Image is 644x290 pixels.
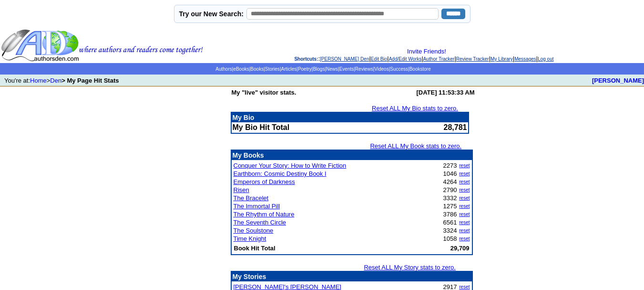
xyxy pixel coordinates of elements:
a: eBooks [233,66,249,72]
span: Shortcuts: [294,56,318,62]
a: Invite Friends! [407,48,446,55]
a: reset [459,220,470,225]
font: 2273 [443,162,457,169]
font: 4264 [443,178,457,185]
font: 1046 [443,170,457,177]
p: My Bio [233,114,467,121]
a: Poetry [298,66,312,72]
font: 2790 [443,186,457,193]
a: Author Tracker [423,56,455,62]
a: The Immortal Pill [234,203,280,210]
a: Earthborn: Cosmic Destiny Book I [234,170,327,177]
a: Bookstore [409,66,431,72]
a: The Rhythm of Nature [234,211,295,218]
b: [DATE] 11:53:33 AM [416,89,474,96]
div: : | | | | | | | [205,48,643,62]
a: My Library [491,56,513,62]
a: Edit Bio [371,56,387,62]
a: Videos [374,66,388,72]
label: Try our New Search: [179,10,244,18]
a: reset [459,179,470,184]
p: My Stories [233,273,471,280]
a: reset [459,228,470,233]
img: header_logo2.gif [1,29,203,62]
a: reset [459,284,470,290]
a: Articles [281,66,296,72]
font: 3324 [443,227,457,234]
a: News [326,66,338,72]
a: [PERSON_NAME] [592,77,644,84]
a: reset [459,171,470,176]
a: reset [459,204,470,209]
a: Books [250,66,264,72]
a: Conquer Your Story: How to Write Fiction [234,162,347,169]
b: 29,709 [450,245,470,252]
font: 6561 [443,219,457,226]
p: My Books [233,151,471,159]
font: 3786 [443,211,457,218]
font: 1058 [443,235,457,242]
b: > My Page Hit Stats [61,77,119,84]
b: My "live" visitor stats. [232,89,296,96]
a: Emperors of Darkness [234,178,295,185]
a: Reset ALL My Story stats to zero. [364,264,455,271]
a: Den [50,77,61,84]
a: Messages [514,56,536,62]
a: Success [390,66,408,72]
a: Risen [234,186,249,193]
a: Home [30,77,47,84]
font: 1275 [443,203,457,210]
a: reset [459,187,470,193]
a: reset [459,163,470,168]
font: You're at: > [4,77,119,84]
a: Log out [538,56,553,62]
a: Review Tracker [456,56,489,62]
a: Reset ALL My Book stats to zero. [370,142,461,150]
a: Events [339,66,354,72]
a: Add/Edit Works [389,56,422,62]
a: Reset ALL My Bio stats to zero. [372,105,458,112]
a: The Bracelet [234,194,269,202]
a: reset [459,195,470,201]
a: Reviews [355,66,373,72]
b: My Bio Hit Total [233,123,290,131]
a: Stories [265,66,280,72]
a: [PERSON_NAME] Den [320,56,369,62]
a: reset [459,236,470,241]
a: The Soulstone [234,227,274,234]
a: The Seventh Circle [234,219,286,226]
a: reset [459,212,470,217]
a: Time Knight [234,235,266,242]
a: Authors [215,66,232,72]
font: 28,781 [444,123,467,131]
b: Book Hit Total [234,245,276,252]
a: Blogs [313,66,325,72]
font: 3332 [443,194,457,202]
